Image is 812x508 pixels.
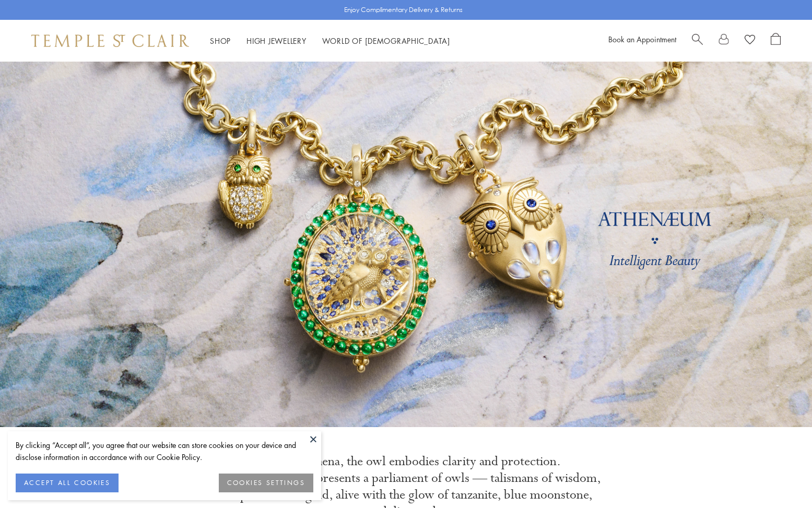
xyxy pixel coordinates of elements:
a: Book an Appointment [608,34,676,44]
button: ACCEPT ALL COOKIES [16,474,119,492]
img: Temple St. Clair [31,34,189,47]
iframe: Gorgias live chat messenger [760,459,802,498]
div: By clicking “Accept all”, you agree that our website can store cookies on your device and disclos... [16,439,313,463]
a: Open Shopping Bag [771,33,781,49]
a: High JewelleryHigh Jewellery [246,36,307,46]
a: Search [692,33,703,49]
a: View Wishlist [745,33,755,49]
button: COOKIES SETTINGS [219,474,313,492]
p: Enjoy Complimentary Delivery & Returns [344,5,463,15]
a: World of [DEMOGRAPHIC_DATA]World of [DEMOGRAPHIC_DATA] [322,36,450,46]
a: ShopShop [210,36,231,46]
nav: Main navigation [210,34,450,48]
